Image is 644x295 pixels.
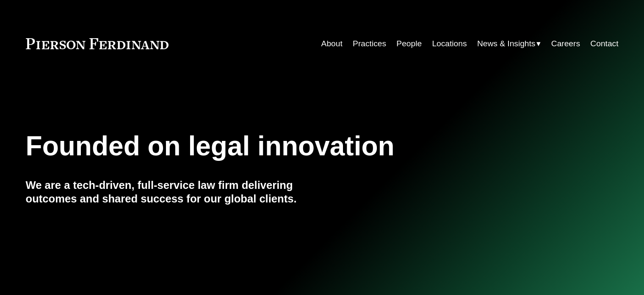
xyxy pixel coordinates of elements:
h4: We are a tech-driven, full-service law firm delivering outcomes and shared success for our global... [26,178,322,206]
a: Locations [432,36,467,52]
h1: Founded on legal innovation [26,131,520,162]
a: People [396,36,422,52]
a: Practices [353,36,386,52]
span: News & Insights [477,37,536,51]
a: folder dropdown [477,36,541,52]
a: Careers [551,36,580,52]
a: Contact [590,36,618,52]
a: About [321,36,343,52]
